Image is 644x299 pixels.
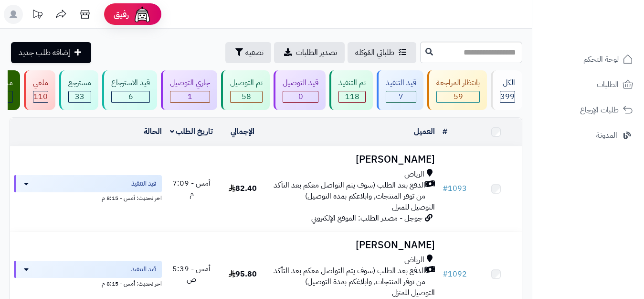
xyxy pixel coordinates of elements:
[500,91,515,102] span: 399
[538,99,638,122] a: طلبات الإرجاع
[25,5,49,26] a: تحديثات المنصة
[231,126,254,137] a: الإجمالي
[375,70,425,110] a: قيد التنفيذ 7
[348,42,416,63] a: طلباتي المُوكلة
[436,78,480,89] div: بانتظار المراجعة
[327,70,375,110] a: تم التنفيذ 118
[489,70,524,110] a: الكل399
[579,27,635,47] img: logo-2.png
[443,183,448,194] span: #
[437,91,479,102] div: 59
[172,263,211,286] span: أمس - 5:39 ص
[283,78,318,89] div: قيد التوصيل
[272,180,425,202] span: الدفع بعد الطلب (سوف يتم التواصل معكم بعد التأكد من توفر المنتجات, وابلاغكم بمدة التوصيل)
[131,179,156,188] span: قيد التنفيذ
[19,47,70,58] span: إضافة طلب جديد
[219,70,272,110] a: تم التوصيل 58
[225,42,271,63] button: تصفية
[283,91,318,102] div: 0
[14,278,162,288] div: اخر تحديث: أمس - 8:15 م
[272,266,425,288] span: الدفع بعد الطلب (سوف يتم التواصل معكم بعد التأكد من توفر المنتجات, وابلاغكم بمدة التوصيل)
[188,91,192,102] span: 1
[443,183,467,194] a: #1093
[128,91,133,102] span: 6
[345,91,359,102] span: 118
[392,287,435,299] span: التوصيل للمنزل
[311,212,422,224] span: جوجل - مصدر الطلب: الموقع الإلكتروني
[298,91,303,102] span: 0
[14,192,162,202] div: اخر تحديث: أمس - 8:15 م
[22,70,57,110] a: ملغي 110
[425,70,489,110] a: بانتظار المراجعة 59
[172,177,211,200] span: أمس - 7:09 م
[414,126,435,137] a: العميل
[500,78,515,89] div: الكل
[443,126,447,137] a: #
[69,91,91,102] div: 33
[231,91,262,102] div: 58
[597,78,619,91] span: الطلبات
[230,78,263,89] div: تم التوصيل
[392,201,435,213] span: التوصيل للمنزل
[538,73,638,96] a: الطلبات
[229,183,257,194] span: 82.40
[114,9,129,20] span: رفيق
[57,70,100,110] a: مسترجع 33
[386,91,416,102] div: 7
[133,5,152,24] img: ai-face.png
[112,91,149,102] div: 6
[404,169,424,180] span: الرياض
[454,91,463,102] span: 59
[33,78,48,89] div: ملغي
[583,53,619,66] span: لوحة التحكم
[170,91,210,102] div: 1
[538,124,638,147] a: المدونة
[386,78,416,89] div: قيد التنفيذ
[75,91,84,102] span: 33
[245,47,264,58] span: تصفية
[580,103,619,117] span: طلبات الإرجاع
[159,70,219,110] a: جاري التوصيل 1
[229,268,257,280] span: 95.80
[68,78,91,89] div: مسترجع
[338,78,366,89] div: تم التنفيذ
[144,126,162,137] a: الحالة
[443,268,467,280] a: #1092
[170,126,213,137] a: تاريخ الطلب
[131,265,156,274] span: قيد التنفيذ
[339,91,365,102] div: 118
[274,42,345,63] a: تصدير الطلبات
[443,268,448,280] span: #
[355,47,394,58] span: طلباتي المُوكلة
[170,78,210,89] div: جاري التوصيل
[242,91,251,102] span: 58
[272,240,435,251] h3: [PERSON_NAME]
[11,42,91,63] a: إضافة طلب جديد
[404,255,424,266] span: الرياض
[100,70,159,110] a: قيد الاسترجاع 6
[111,78,150,89] div: قيد الاسترجاع
[538,48,638,71] a: لوحة التحكم
[272,70,327,110] a: قيد التوصيل 0
[272,154,435,165] h3: [PERSON_NAME]
[399,91,403,102] span: 7
[296,47,337,58] span: تصدير الطلبات
[596,129,617,142] span: المدونة
[33,91,48,102] span: 110
[33,91,48,102] div: 110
